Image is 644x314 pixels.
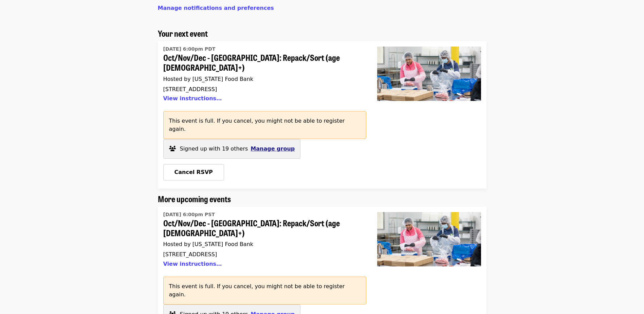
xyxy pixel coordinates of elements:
time: [DATE] 6:00pm PST [163,211,215,218]
i: users icon [169,145,176,152]
button: View instructions… [163,95,222,102]
a: Manage notifications and preferences [158,5,274,11]
span: Signed up with 19 others [180,145,248,152]
span: Cancel RSVP [174,169,213,175]
span: More upcoming events [158,193,231,205]
span: Oct/Nov/Dec - [GEOGRAPHIC_DATA]: Repack/Sort (age [DEMOGRAPHIC_DATA]+) [163,53,361,72]
img: Oct/Nov/Dec - Beaverton: Repack/Sort (age 10+) [377,212,481,266]
button: View instructions… [163,261,222,267]
span: Manage group [251,145,295,152]
span: Hosted by [US_STATE] Food Bank [163,241,254,247]
a: Oct/Nov/Dec - Beaverton: Repack/Sort (age 10+) [372,41,486,189]
div: [STREET_ADDRESS] [163,86,361,92]
a: Oct/Nov/Dec - Beaverton: Repack/Sort (age 10+) [163,44,361,106]
button: Cancel RSVP [163,164,224,180]
span: Oct/Nov/Dec - [GEOGRAPHIC_DATA]: Repack/Sort (age [DEMOGRAPHIC_DATA]+) [163,218,361,238]
img: Oct/Nov/Dec - Beaverton: Repack/Sort (age 10+) [377,47,481,101]
time: [DATE] 6:00pm PDT [163,46,216,53]
span: Your next event [158,27,208,39]
p: This event is full. If you cancel, you might not be able to register again. [169,282,361,299]
span: Hosted by [US_STATE] Food Bank [163,76,254,82]
a: Oct/Nov/Dec - Beaverton: Repack/Sort (age 10+) [163,209,361,271]
div: [STREET_ADDRESS] [163,251,361,258]
p: This event is full. If you cancel, you might not be able to register again. [169,117,361,133]
button: Manage group [251,145,295,153]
